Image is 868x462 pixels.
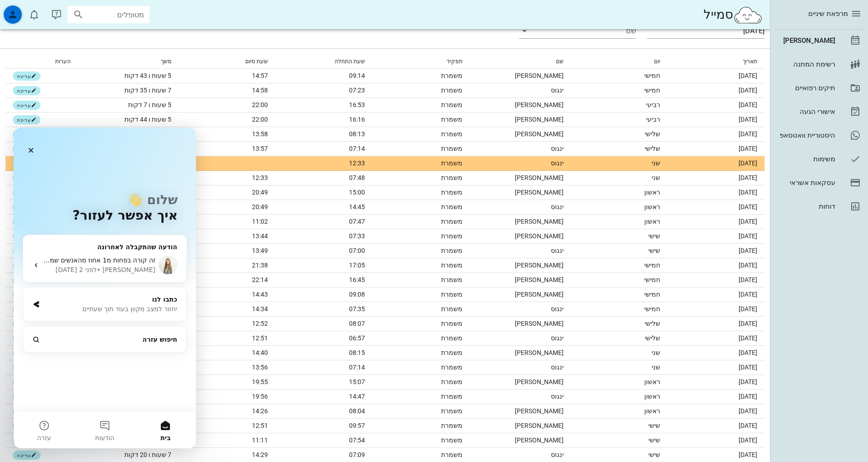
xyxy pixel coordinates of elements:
span: רביעי [646,101,660,108]
td: משמרת [372,113,470,127]
span: 15:07 [349,378,365,385]
span: [DATE] [739,291,757,298]
span: תג [28,9,32,13]
span: [DATE] [739,334,757,342]
span: ראשון [644,203,660,210]
span: [DATE] [739,364,757,371]
div: תיקים רפואיים [777,84,835,92]
span: 13:57 [252,145,268,152]
span: עריכה [17,73,36,79]
span: [DATE] [739,378,757,385]
span: 13:56 [252,364,268,371]
span: 5 שעות ו 44 דקות [124,116,171,123]
span: [PERSON_NAME] [515,101,564,108]
span: 08:13 [349,130,365,138]
span: 07:14 [349,364,365,371]
button: עריכה [13,246,41,256]
button: עריכה [13,276,41,285]
button: עריכה [13,334,41,343]
span: 14:34 [252,305,268,313]
span: 14:40 [252,349,268,356]
td: משמרת [372,200,470,215]
div: משימות [777,155,835,163]
button: עריכה [13,217,41,226]
span: 09:57 [349,422,365,429]
span: ינגוס [551,159,564,167]
a: [PERSON_NAME] [774,30,864,51]
span: [PERSON_NAME] [515,72,564,79]
span: ינגוס [551,203,564,210]
img: Profile image for מיכל [145,128,164,147]
span: [PERSON_NAME] [515,378,564,385]
div: יחזור למצב מקוון בעוד תוך שעתיים [30,177,164,186]
span: 20:49 [252,203,268,210]
th: משך [78,54,179,69]
span: ראשון [644,393,660,400]
span: 09:14 [349,72,365,79]
span: [PERSON_NAME] [515,116,564,123]
span: 06:57 [349,334,365,342]
span: 08:15 [349,349,365,356]
span: ראשון [644,218,660,225]
span: שני [652,159,660,167]
span: 14:45 [349,203,365,210]
span: 21:38 [252,262,268,269]
td: משמרת [372,302,470,317]
span: [DATE] [739,232,757,240]
button: הודעות [61,284,121,321]
span: [DATE] [739,451,757,458]
span: 13:58 [252,130,268,138]
span: שם [556,58,564,65]
span: עריכה [17,88,36,93]
th: תאריך: לא ממוין. לחץ למיון לפי סדר עולה. הפעל למיון עולה. [668,54,765,69]
button: עריכה [13,130,41,139]
button: חיפוש עזרה [13,203,169,221]
span: ראשון [644,189,660,196]
span: 07:54 [349,436,365,444]
span: 07:00 [349,247,365,254]
span: [DATE] [739,203,757,210]
span: [DATE] [739,72,757,79]
div: סמייל [704,5,763,25]
span: 12:51 [252,334,268,342]
td: משמרת [372,244,470,258]
span: ינגוס [551,87,564,94]
span: הערות [55,58,71,65]
span: 22:00 [252,116,268,123]
th: שעת התחלה [275,54,372,69]
span: משך [161,58,171,65]
span: [DATE] [739,130,757,138]
th: יום: לא ממוין. לחץ למיון לפי סדר עולה. הפעל למיון עולה. [571,54,668,69]
span: יום [654,58,660,65]
span: שלישי [645,320,660,327]
span: 7 שעות ו 35 דקות [124,87,171,94]
span: שני [652,174,660,181]
span: [DATE] [739,320,757,327]
span: עריכה [17,103,36,108]
span: [DATE] [739,101,757,108]
button: עריכה [13,144,41,154]
span: שלישי [645,130,660,138]
span: שישי [648,436,660,444]
span: שני [652,349,660,356]
span: ינגוס [551,305,564,313]
span: 5 שעות ו 7 דקות [128,101,171,108]
button: עריכה [13,261,41,270]
span: [PERSON_NAME] [515,262,564,269]
span: 14:58 [252,87,268,94]
span: [DATE] [739,218,757,225]
a: עסקאות אשראי [774,172,864,194]
span: 07:23 [349,87,365,94]
span: מרפאת שיניים [808,10,848,18]
span: שעת סיום [245,58,268,65]
span: ינגוס [551,145,564,152]
td: משמרת [372,185,470,200]
span: 16:53 [349,101,365,108]
button: עריכה [13,319,41,329]
span: [DATE] [739,349,757,356]
span: [DATE] [739,422,757,429]
button: עריכה [13,378,41,387]
span: 13:44 [252,232,268,240]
